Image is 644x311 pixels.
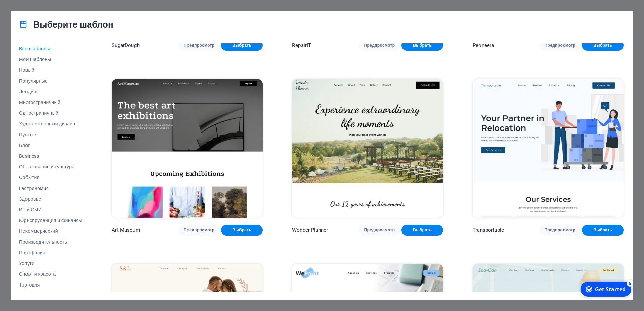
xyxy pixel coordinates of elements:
[587,227,618,233] span: Выбрать
[359,225,400,236] button: Предпросмотр
[19,164,82,169] span: Образование и культура
[19,237,82,247] button: Производительность
[19,226,82,237] button: Некоммерческий
[226,227,257,233] span: Выбрать
[19,207,82,212] span: ИТ и СМИ
[19,247,82,258] button: Портфолио
[4,3,54,17] div: Get Started 5 items remaining, 0% complete
[19,239,82,245] span: Производительность
[19,110,82,116] span: Одностраничный
[545,227,576,233] span: Предпросмотр
[112,42,139,49] p: SugarDough
[407,227,438,233] span: Выбрать
[19,282,82,288] span: Торговля
[545,43,576,48] span: Предпросмотр
[19,54,82,65] button: Мои шаблоны
[539,40,581,51] button: Предпросмотр
[19,258,82,269] button: Услуги
[19,186,82,191] span: Гастрономия
[19,228,82,234] span: Некоммерческий
[19,183,82,194] button: Гастрономия
[19,78,82,84] span: Популярные
[292,79,443,218] img: Wonder Planner
[473,227,504,234] p: Transportable
[19,140,82,151] button: Блог
[19,269,82,279] button: Спорт и красота
[587,43,618,48] span: Выбрать
[19,261,82,266] span: Услуги
[19,250,82,255] span: Портфолио
[19,121,82,126] span: Художественный дизайн
[364,43,395,48] span: Предпросмотр
[19,65,82,75] button: Новый
[50,1,56,7] div: 5
[19,57,82,62] span: Мои шаблоны
[19,118,82,129] button: Художественный дизайн
[19,175,82,180] span: События
[19,19,113,30] h4: Выберите шаблон
[359,40,400,51] button: Предпросмотр
[19,86,82,97] button: Лендинг
[19,151,82,161] button: Business
[19,129,82,140] button: Пустые
[473,42,494,49] p: Peoneera
[184,43,215,48] span: Предпросмотр
[221,225,263,236] button: Выбрать
[226,43,257,48] span: Выбрать
[19,143,82,148] span: Блог
[19,215,82,226] button: Юриспруденция и финансы
[401,225,443,236] button: Выбрать
[19,89,82,94] span: Лендинг
[19,132,82,137] span: Пустые
[473,79,624,218] img: Transportable
[18,6,49,14] div: Get Started
[19,97,82,108] button: Многостраничный
[112,227,140,234] p: Art Museum
[19,67,82,73] span: Новый
[19,271,82,277] span: Спорт и красота
[221,40,263,51] button: Выбрать
[19,43,82,54] button: Все шаблоны
[112,79,263,218] img: Art Museum
[364,227,395,233] span: Предпросмотр
[539,225,581,236] button: Предпросмотр
[19,100,82,105] span: Многостраничный
[19,161,82,172] button: Образование и культура
[292,227,328,234] p: Wonder Planner
[582,40,624,51] button: Выбрать
[178,225,220,236] button: Предпросмотр
[401,40,443,51] button: Выбрать
[582,225,624,236] button: Выбрать
[184,227,215,233] span: Предпросмотр
[19,204,82,215] button: ИТ и СМИ
[407,43,438,48] span: Выбрать
[19,194,82,204] button: Здоровье
[178,40,220,51] button: Предпросмотр
[19,75,82,86] button: Популярные
[19,172,82,183] button: События
[19,153,82,159] span: Business
[19,108,82,118] button: Одностраничный
[292,42,311,49] p: RepairIT
[19,279,82,290] button: Торговля
[19,46,82,51] span: Все шаблоны
[19,290,82,301] button: Путешествия
[19,196,82,202] span: Здоровье
[19,218,82,223] span: Юриспруденция и финансы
